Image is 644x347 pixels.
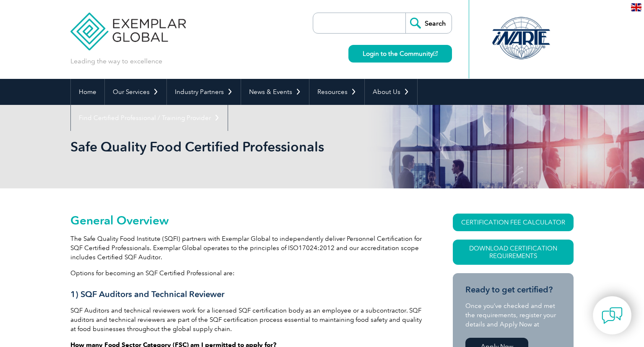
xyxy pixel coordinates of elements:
[105,79,166,105] a: Our Services
[453,214,574,231] a: CERTIFICATION FEE CALCULATOR
[453,240,574,265] a: Download Certification Requirements
[465,301,561,329] p: Once you’ve checked and met the requirements, register your details and Apply Now at
[631,3,641,11] img: en
[348,45,452,63] a: Login to the Community
[465,284,561,295] h3: Ready to get certified?
[241,79,309,105] a: News & Events
[602,305,623,326] img: contact-chat.png
[70,57,162,66] p: Leading the way to excellence
[405,13,452,33] input: Search
[70,234,423,262] p: The Safe Quality Food Institute (SQFI) partners with Exemplar Global to independently deliver Per...
[71,79,104,105] a: Home
[433,51,438,56] img: open_square.png
[70,214,423,227] h2: General Overview
[167,79,241,105] a: Industry Partners
[365,79,417,105] a: About Us
[70,306,423,334] p: SQF Auditors and technical reviewers work for a licensed SQF certification body as an employee or...
[70,269,423,278] p: Options for becoming an SQF Certified Professional are:
[70,289,423,300] h3: 1) SQF Auditors and Technical Reviewer
[309,79,364,105] a: Resources
[70,138,392,155] h1: Safe Quality Food Certified Professionals
[71,105,228,131] a: Find Certified Professional / Training Provider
